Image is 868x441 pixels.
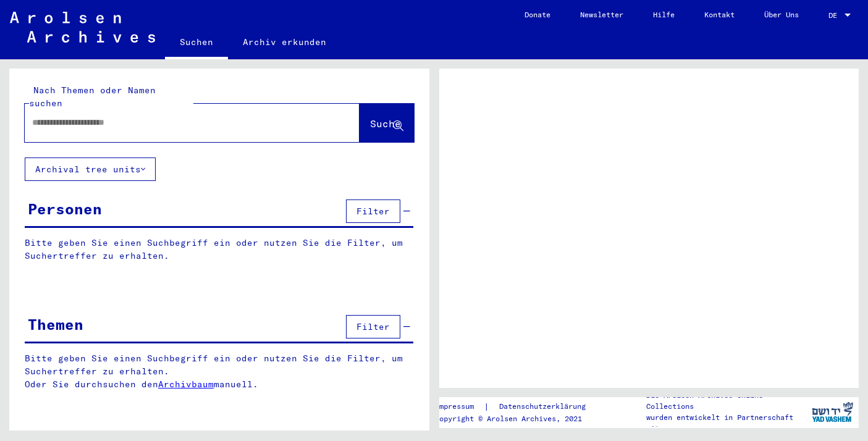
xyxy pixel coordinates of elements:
div: Themen [28,313,83,335]
span: DE [828,11,842,20]
a: Suchen [165,27,228,59]
button: Filter [346,315,400,338]
span: Suche [370,117,401,130]
p: Die Arolsen Archives Online-Collections [646,390,806,412]
p: Copyright © Arolsen Archives, 2021 [435,413,600,424]
mat-label: Nach Themen oder Namen suchen [29,85,156,109]
p: wurden entwickelt in Partnerschaft mit [646,412,806,434]
span: Filter [356,206,390,217]
button: Filter [346,199,400,223]
div: Personen [28,198,102,220]
img: yv_logo.png [809,397,856,427]
p: Bitte geben Sie einen Suchbegriff ein oder nutzen Sie die Filter, um Suchertreffer zu erhalten. O... [25,352,414,391]
button: Suche [360,104,414,142]
span: Filter [356,321,390,332]
a: Datenschutzerklärung [489,400,600,413]
img: Arolsen_neg.svg [10,12,155,43]
p: Bitte geben Sie einen Suchbegriff ein oder nutzen Sie die Filter, um Suchertreffer zu erhalten. [25,237,413,262]
div: | [435,400,600,413]
a: Archivbaum [158,379,214,390]
button: Archival tree units [25,157,156,181]
a: Impressum [435,400,484,413]
a: Archiv erkunden [228,27,341,57]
